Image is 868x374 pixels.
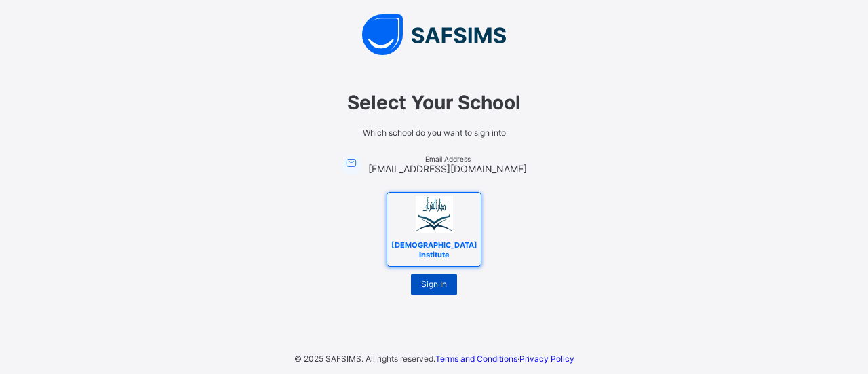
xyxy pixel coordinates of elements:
[519,354,574,364] a: Privacy Policy
[368,163,527,174] span: [EMAIL_ADDRESS][DOMAIN_NAME]
[435,354,517,364] a: Terms and Conditions
[244,91,624,114] span: Select Your School
[435,354,574,364] span: ·
[244,128,624,138] span: Which school do you want to sign into
[416,196,453,233] img: Darul Quran Institute
[368,155,527,163] span: Email Address
[231,14,637,55] img: SAFSIMS Logo
[421,279,447,289] span: Sign In
[294,354,435,364] span: © 2025 SAFSIMS. All rights reserved.
[388,237,481,263] span: [DEMOGRAPHIC_DATA] Institute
